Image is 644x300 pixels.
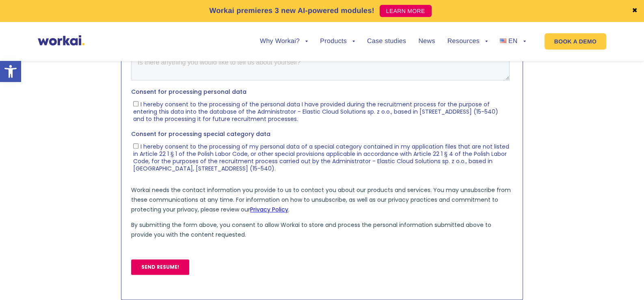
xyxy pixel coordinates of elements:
a: Products [320,38,355,45]
a: Case studies [367,38,406,45]
a: Why Workai? [260,38,308,45]
a: ✖ [632,8,638,14]
a: BOOK A DEMO [545,33,606,50]
a: LEARN MORE [380,5,432,17]
input: I hereby consent to the processing of my personal data of a special category contained in my appl... [2,266,7,271]
input: I hereby consent to the processing of the personal data I have provided during the recruitment pr... [2,224,7,229]
span: EN [508,38,518,45]
a: Resources [447,38,488,45]
span: I hereby consent to the processing of my personal data of a special category contained in my appl... [2,265,378,295]
span: Mobile phone number [191,33,256,41]
input: Phone [191,43,378,59]
a: News [418,38,435,45]
input: Last name [191,10,378,26]
p: Workai premieres 3 new AI-powered modules! [209,5,374,16]
span: I hereby consent to the processing of the personal data I have provided during the recruitment pr... [2,223,367,246]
